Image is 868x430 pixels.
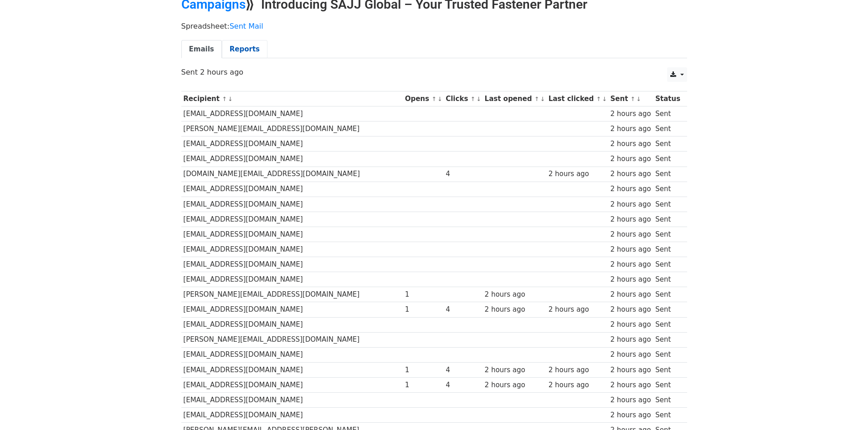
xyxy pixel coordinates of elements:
[610,304,651,315] div: 2 hours ago
[181,317,403,332] td: [EMAIL_ADDRESS][DOMAIN_NAME]
[405,304,442,315] div: 1
[446,365,480,375] div: 4
[431,96,437,102] a: ↑
[476,96,481,102] a: ↓
[610,154,651,164] div: 2 hours ago
[610,319,651,330] div: 2 hours ago
[610,124,651,134] div: 2 hours ago
[610,169,651,179] div: 2 hours ago
[181,362,403,377] td: [EMAIL_ADDRESS][DOMAIN_NAME]
[181,137,403,152] td: [EMAIL_ADDRESS][DOMAIN_NAME]
[181,21,687,31] p: Spreadsheet:
[653,227,682,242] td: Sent
[549,304,606,315] div: 2 hours ago
[405,289,442,300] div: 1
[610,334,651,345] div: 2 hours ago
[653,362,682,377] td: Sent
[610,259,651,270] div: 2 hours ago
[446,380,480,390] div: 4
[636,96,641,102] a: ↓
[181,408,403,423] td: [EMAIL_ADDRESS][DOMAIN_NAME]
[181,182,403,197] td: [EMAIL_ADDRESS][DOMAIN_NAME]
[222,96,227,102] a: ↑
[653,257,682,272] td: Sent
[181,392,403,407] td: [EMAIL_ADDRESS][DOMAIN_NAME]
[653,212,682,227] td: Sent
[610,365,651,375] div: 2 hours ago
[540,96,545,102] a: ↓
[653,242,682,257] td: Sent
[181,40,222,59] a: Emails
[653,392,682,407] td: Sent
[405,380,442,390] div: 1
[653,167,682,182] td: Sent
[610,139,651,149] div: 2 hours ago
[653,302,682,317] td: Sent
[549,169,606,179] div: 2 hours ago
[181,91,403,106] th: Recipient
[181,272,403,287] td: [EMAIL_ADDRESS][DOMAIN_NAME]
[471,96,476,102] a: ↑
[653,332,682,347] td: Sent
[437,96,442,102] a: ↓
[446,304,480,315] div: 4
[181,287,403,302] td: [PERSON_NAME][EMAIL_ADDRESS][DOMAIN_NAME]
[181,257,403,272] td: [EMAIL_ADDRESS][DOMAIN_NAME]
[549,380,606,390] div: 2 hours ago
[653,137,682,152] td: Sent
[653,182,682,197] td: Sent
[653,121,682,137] td: Sent
[222,40,267,59] a: Reports
[653,317,682,332] td: Sent
[181,121,403,137] td: [PERSON_NAME][EMAIL_ADDRESS][DOMAIN_NAME]
[181,106,403,121] td: [EMAIL_ADDRESS][DOMAIN_NAME]
[653,408,682,423] td: Sent
[610,395,651,405] div: 2 hours ago
[181,347,403,362] td: [EMAIL_ADDRESS][DOMAIN_NAME]
[230,22,263,30] a: Sent Mail
[485,304,544,315] div: 2 hours ago
[181,212,403,227] td: [EMAIL_ADDRESS][DOMAIN_NAME]
[181,67,687,77] p: Sent 2 hours ago
[181,197,403,212] td: [EMAIL_ADDRESS][DOMAIN_NAME]
[608,91,653,106] th: Sent
[181,227,403,242] td: [EMAIL_ADDRESS][DOMAIN_NAME]
[653,106,682,121] td: Sent
[485,380,544,390] div: 2 hours ago
[610,199,651,210] div: 2 hours ago
[546,91,608,106] th: Last clicked
[610,289,651,300] div: 2 hours ago
[534,96,539,102] a: ↑
[610,274,651,285] div: 2 hours ago
[610,214,651,225] div: 2 hours ago
[631,96,636,102] a: ↑
[653,377,682,392] td: Sent
[181,302,403,317] td: [EMAIL_ADDRESS][DOMAIN_NAME]
[181,167,403,182] td: [DOMAIN_NAME][EMAIL_ADDRESS][DOMAIN_NAME]
[610,244,651,255] div: 2 hours ago
[610,184,651,194] div: 2 hours ago
[228,96,233,102] a: ↓
[403,91,444,106] th: Opens
[822,386,868,430] div: 聊天小工具
[653,197,682,212] td: Sent
[610,109,651,119] div: 2 hours ago
[596,96,601,102] a: ↑
[653,287,682,302] td: Sent
[610,410,651,420] div: 2 hours ago
[405,365,442,375] div: 1
[610,349,651,360] div: 2 hours ago
[653,347,682,362] td: Sent
[181,152,403,167] td: [EMAIL_ADDRESS][DOMAIN_NAME]
[610,380,651,390] div: 2 hours ago
[653,152,682,167] td: Sent
[653,272,682,287] td: Sent
[549,365,606,375] div: 2 hours ago
[653,91,682,106] th: Status
[443,91,482,106] th: Clicks
[485,365,544,375] div: 2 hours ago
[181,242,403,257] td: [EMAIL_ADDRESS][DOMAIN_NAME]
[181,377,403,392] td: [EMAIL_ADDRESS][DOMAIN_NAME]
[483,91,546,106] th: Last opened
[602,96,607,102] a: ↓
